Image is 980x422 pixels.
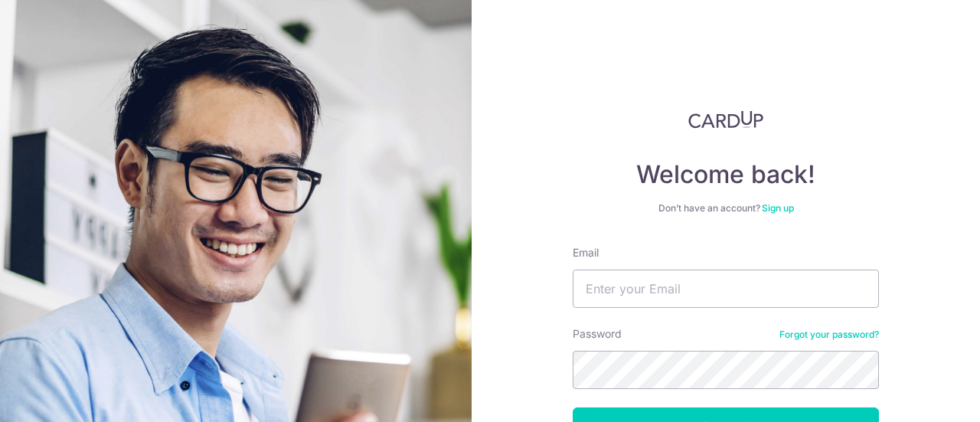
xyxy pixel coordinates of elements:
[573,202,879,214] div: Don’t have an account?
[779,329,879,341] a: Forgot your password?
[762,202,794,214] a: Sign up
[573,270,879,308] input: Enter your Email
[573,326,622,342] label: Password
[573,245,599,260] label: Email
[573,159,879,190] h4: Welcome back!
[688,110,763,129] img: CardUp Logo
